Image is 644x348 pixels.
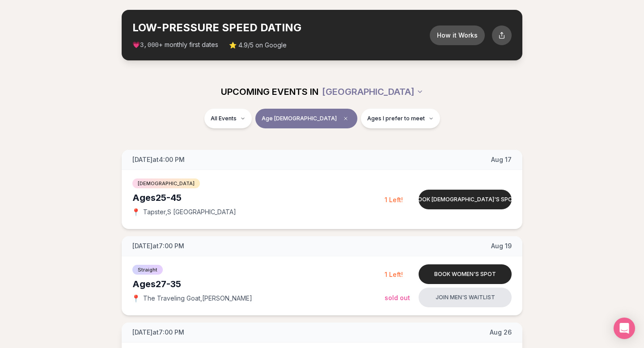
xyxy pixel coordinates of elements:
span: 💗 + monthly first dates [132,40,218,50]
button: Book women's spot [419,264,512,284]
span: [DATE] at 4:00 PM [132,155,185,164]
button: Join men's waitlist [419,288,512,307]
div: Ages 27-35 [132,278,385,290]
span: [DEMOGRAPHIC_DATA] [132,178,200,188]
span: Aug 17 [491,155,512,164]
h2: LOW-PRESSURE SPEED DATING [132,21,430,35]
span: All Events [211,115,237,122]
span: Tapster , S [GEOGRAPHIC_DATA] [143,208,236,216]
span: [DATE] at 7:00 PM [132,328,184,337]
span: Sold Out [385,294,410,301]
span: 1 Left! [385,271,403,278]
span: Clear age [340,113,351,124]
span: Straight [132,265,163,275]
span: [DATE] at 7:00 PM [132,242,184,250]
button: Book [DEMOGRAPHIC_DATA]'s spot [419,190,512,209]
div: Ages 25-45 [132,191,385,204]
div: Open Intercom Messenger [614,318,635,339]
span: Aug 26 [490,328,512,337]
span: Age [DEMOGRAPHIC_DATA] [262,115,337,122]
button: Age [DEMOGRAPHIC_DATA]Clear age [255,109,357,128]
span: 3,000 [140,42,159,49]
span: ⭐ 4.9/5 on Google [229,41,287,50]
span: Aug 19 [491,242,512,250]
span: Ages I prefer to meet [367,115,425,122]
span: UPCOMING EVENTS IN [221,85,318,98]
span: 📍 [132,295,140,302]
button: Ages I prefer to meet [361,109,440,128]
span: 📍 [132,208,140,216]
button: [GEOGRAPHIC_DATA] [322,82,424,102]
span: 1 Left! [385,196,403,204]
span: The Traveling Goat , [PERSON_NAME] [143,294,252,303]
button: All Events [204,109,252,128]
button: How it Works [430,25,485,45]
